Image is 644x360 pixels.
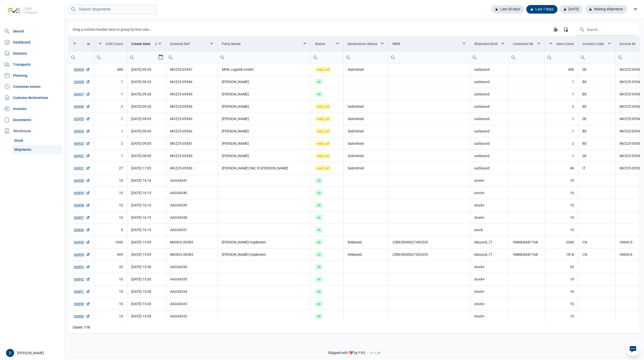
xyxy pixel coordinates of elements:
td: 10 [545,298,578,310]
span: [DATE] 09:05 [131,117,151,121]
span: Show filter options for column 'MRN' [462,42,466,46]
td: HMMU6687168 [509,236,545,248]
span: wait_cd [315,140,331,147]
span: wait_cd [315,116,331,122]
td: Filter cell [470,51,509,63]
td: 10 [94,174,127,187]
td: 10 [94,211,127,224]
a: 66900 [74,178,90,183]
div: Status [315,42,325,46]
div: Container Nr [513,42,533,46]
td: CN [578,236,616,248]
td: Submitted [344,137,388,150]
div: Party Name [222,42,241,46]
td: stock+ [470,174,509,187]
td: BE [578,137,616,150]
td: Filter cell [94,51,127,63]
a: 66891 [74,289,90,294]
input: Filter cell [470,51,509,63]
input: Filter cell [311,51,343,63]
td: 10 [545,187,578,199]
div: Search box [344,51,353,63]
div: Warehouse [2,126,62,136]
td: 2000 [545,236,578,248]
td: 10 [94,273,127,285]
td: Column Id [69,37,94,51]
a: 66890 [74,301,90,306]
td: outbound [470,76,509,88]
span: Show filter options for column 'External Ref' [210,42,214,46]
td: 49 [545,162,578,174]
td: outbound [470,162,509,174]
span: [DATE] 16:15 [131,228,151,232]
td: MON25.00385 [166,248,218,261]
td: IT [578,162,616,174]
span: [DATE] 15:30 [131,277,151,281]
td: Submitted [344,162,388,174]
a: 66901 [74,166,90,171]
a: 66899 [74,190,90,195]
td: 10 [94,187,127,199]
td: DE [578,113,616,125]
td: Filter cell [388,51,470,63]
a: Container events [2,82,62,92]
td: MON25.00385 [166,236,218,248]
a: 66902 [74,153,90,158]
td: AAG04338 [166,211,218,224]
td: 10 [94,285,127,298]
td: Column External Ref [166,37,218,51]
td: AAG04335 [166,273,218,285]
td: Column Party Name [218,37,311,51]
td: stock+ [470,211,509,224]
a: 66896 [74,227,90,232]
td: MVZ25-05542 [166,125,218,137]
td: CN [578,248,616,261]
td: BE [578,76,616,88]
input: Filter cell [388,51,470,63]
span: wait_cd [315,103,331,110]
div: Search box [545,51,554,63]
span: [DATE] 09:35 [131,67,151,71]
td: outbound [470,113,509,125]
td: 1 [94,150,127,162]
td: [PERSON_NAME] [218,137,311,150]
div: [PERSON_NAME] [6,349,61,357]
td: 1 [545,150,578,162]
input: Search in the data grid [575,23,636,35]
td: outbound [470,150,509,162]
span: Show filter options for column 'Country Code' [608,42,611,46]
td: Filter cell [218,51,311,63]
div: Search box [218,51,227,63]
td: outbound [470,63,509,76]
a: Dossiers [2,48,62,58]
td: 400 [545,63,578,76]
div: Country Code [582,42,604,46]
td: Released [344,236,388,248]
span: Show filter options for column 'Item Count' [549,42,553,46]
div: Search box [69,51,78,63]
td: HMMU6687168 [509,248,545,261]
span: ok [315,91,323,97]
td: [PERSON_NAME] [218,76,311,88]
div: Id [87,42,90,46]
span: [DATE] 15:30 [131,302,151,306]
td: 2 [545,137,578,150]
td: MVZ25-05543 [166,113,218,125]
td: Filter cell [311,51,344,63]
td: 1 [94,76,127,88]
a: 66906 [74,104,90,109]
a: 66889 [74,314,90,319]
div: Search box [127,51,136,63]
span: Show filter options for column 'Container Nr' [537,42,541,46]
td: Column MRN [388,37,470,51]
td: Submitted [344,100,388,113]
span: wait_cd [315,153,331,159]
td: Column Item Count [545,37,578,51]
td: DE [578,63,616,76]
div: Colli Count [105,42,123,46]
div: Search box [94,51,103,63]
div: Id Count: 178 [73,325,90,330]
a: 66908 [74,79,90,84]
td: 1 [94,125,127,137]
td: [PERSON_NAME] Implement [218,248,311,261]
